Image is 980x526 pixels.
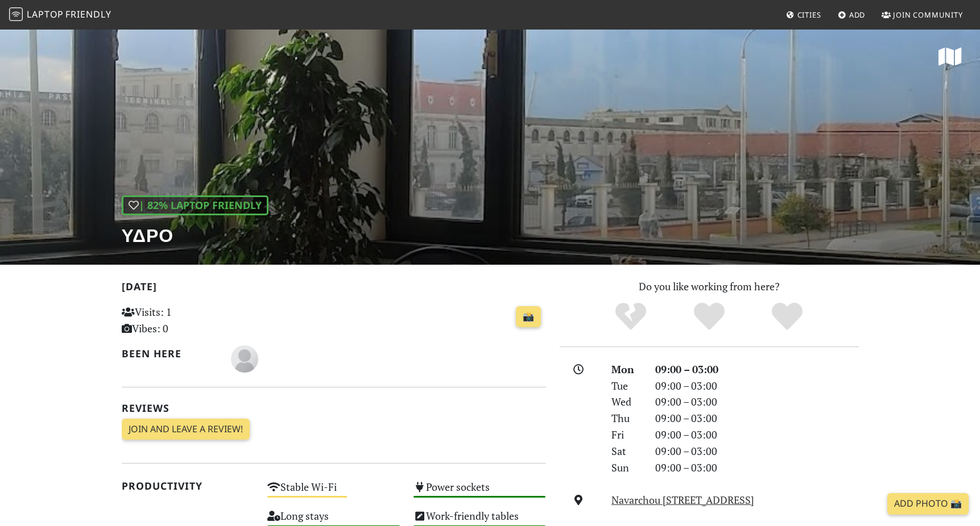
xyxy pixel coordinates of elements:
[605,394,648,410] div: Wed
[648,460,866,476] div: 09:00 – 03:00
[877,5,967,25] a: Join Community
[231,345,258,373] img: blank-535327c66bd565773addf3077783bbfce4b00ec00e9fd257753287c682c7fa38.png
[122,281,546,297] h2: [DATE]
[9,5,111,25] a: LaptopFriendly LaptopFriendly
[592,301,670,332] div: No
[849,10,866,20] span: Add
[833,5,870,25] a: Add
[605,410,648,427] div: Thu
[122,304,254,337] p: Visits: 1 Vibes: 0
[781,5,826,25] a: Cities
[122,402,546,414] h2: Reviews
[122,480,254,492] h2: Productivity
[611,493,754,507] a: Navarchou [STREET_ADDRESS]
[560,278,859,295] p: Do you like working from here?
[748,301,826,332] div: Definitely!
[648,361,866,378] div: 09:00 – 03:00
[260,478,407,507] div: Stable Wi-Fi
[122,224,268,246] h1: ΥΔΡΟ
[605,460,648,476] div: Sun
[65,8,111,20] span: Friendly
[605,361,648,378] div: Mon
[27,8,64,20] span: Laptop
[122,195,268,215] div: | 82% Laptop Friendly
[9,7,23,21] img: LaptopFriendly
[670,301,749,332] div: Yes
[605,378,648,394] div: Tue
[122,348,218,360] h2: Been here
[893,10,963,20] span: Join Community
[122,419,250,440] a: Join and leave a review!
[516,306,541,328] a: 📸
[407,478,553,507] div: Power sockets
[648,378,866,394] div: 09:00 – 03:00
[648,427,866,443] div: 09:00 – 03:00
[648,443,866,460] div: 09:00 – 03:00
[605,427,648,443] div: Fri
[648,410,866,427] div: 09:00 – 03:00
[231,351,258,365] span: kalovelo
[797,10,821,20] span: Cities
[648,394,866,410] div: 09:00 – 03:00
[605,443,648,460] div: Sat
